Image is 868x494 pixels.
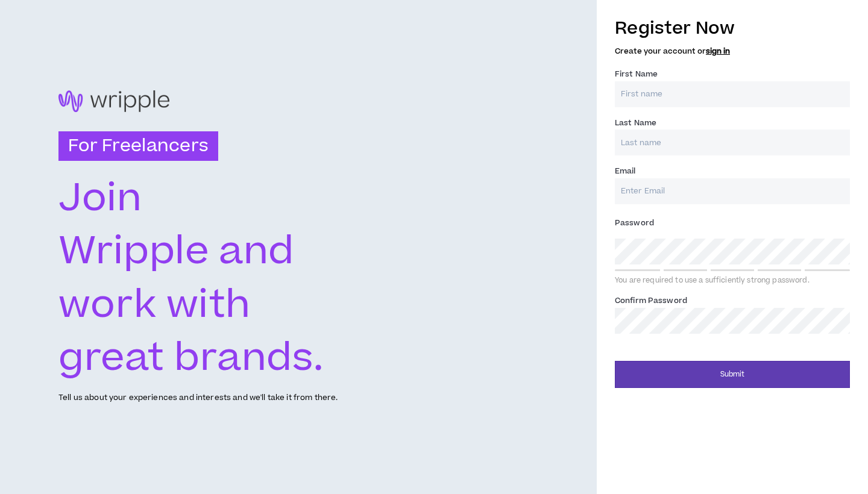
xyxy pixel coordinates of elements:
[58,277,251,333] text: work with
[58,131,218,161] h3: For Freelancers
[615,291,687,310] label: Confirm Password
[615,130,850,155] input: Last name
[615,276,850,286] div: You are required to use a sufficiently strong password.
[615,217,654,228] span: Password
[615,113,656,133] label: Last Name
[58,330,324,386] text: great brands.
[615,81,850,107] input: First name
[58,170,142,226] text: Join
[615,64,658,84] label: First Name
[615,16,850,41] h3: Register Now
[58,224,294,280] text: Wripple and
[615,161,636,181] label: Email
[58,392,338,404] p: Tell us about your experiences and interests and we'll take it from there.
[615,178,850,204] input: Enter Email
[615,361,850,388] button: Submit
[615,47,850,55] h5: Create your account or
[706,46,730,57] a: sign in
